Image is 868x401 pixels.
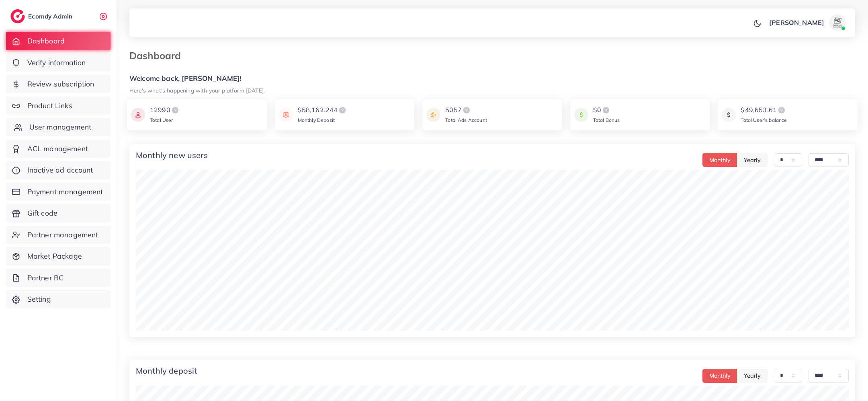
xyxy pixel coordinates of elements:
[765,14,849,31] a: [PERSON_NAME]avatar
[593,117,620,123] span: Total Bonus
[136,366,197,376] h4: Monthly deposit
[737,369,768,383] button: Yearly
[338,105,347,115] img: logo
[6,75,111,93] a: Review subscription
[426,105,440,124] img: icon payment
[27,208,57,218] span: Gift code
[27,79,94,89] span: Review subscription
[6,269,111,287] a: Partner BC
[6,53,111,72] a: Verify information
[462,105,471,115] img: logo
[777,105,786,115] img: logo
[27,273,64,283] span: Partner BC
[702,153,737,167] button: Monthly
[27,187,103,197] span: Payment management
[29,122,91,132] span: User management
[593,105,620,115] div: $0
[741,117,787,123] span: Total User’s balance
[737,153,768,167] button: Yearly
[6,140,111,158] a: ACL management
[6,32,111,50] a: Dashboard
[27,294,51,304] span: Setting
[6,97,111,115] a: Product Links
[829,14,845,31] img: avatar
[6,118,111,136] a: User management
[741,105,787,115] div: $49,653.61
[10,9,74,23] a: logoEcomdy Admin
[722,105,736,124] img: icon payment
[27,230,98,240] span: Partner management
[6,161,111,179] a: Inactive ad account
[27,144,88,154] span: ACL management
[298,105,348,115] div: $58,162.244
[150,105,180,115] div: 12990
[6,247,111,265] a: Market Package
[27,101,72,111] span: Product Links
[27,165,93,175] span: Inactive ad account
[136,150,208,160] h4: Monthly new users
[601,105,611,115] img: logo
[170,105,180,115] img: logo
[279,105,293,124] img: icon payment
[574,105,588,124] img: icon payment
[10,9,25,23] img: logo
[769,18,824,27] p: [PERSON_NAME]
[6,226,111,244] a: Partner management
[6,183,111,201] a: Payment management
[6,204,111,222] a: Gift code
[28,12,74,20] h2: Ecomdy Admin
[131,105,145,124] img: icon payment
[298,117,335,123] span: Monthly Deposit
[445,105,487,115] div: 5057
[27,36,65,46] span: Dashboard
[702,369,737,383] button: Monthly
[129,87,265,94] small: Here's what's happening with your platform [DATE].
[27,58,86,68] span: Verify information
[129,50,187,62] h3: Dashboard
[27,251,82,261] span: Market Package
[150,117,173,123] span: Total User
[6,290,111,308] a: Setting
[129,74,855,83] h5: Welcome back, [PERSON_NAME]!
[445,117,487,123] span: Total Ads Account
